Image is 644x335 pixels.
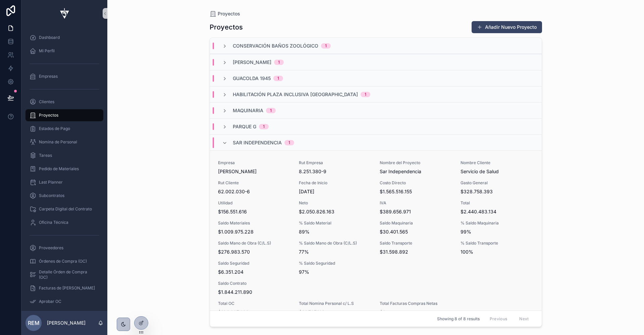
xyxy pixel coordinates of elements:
span: $156.551.616 [218,208,291,215]
span: Tareas [39,153,52,158]
span: $2.440.483.134 [461,208,533,215]
div: 1 [365,92,366,97]
span: 97% [299,269,372,275]
span: $328.758.393 [461,188,533,195]
img: App logo [56,8,72,19]
span: % Saldo Seguridad [299,261,372,266]
span: Mi Perfil [39,48,55,54]
span: [PERSON_NAME] [218,168,291,175]
span: Nombre del Proyecto [380,160,452,165]
span: Pedido de Materiales [39,166,79,172]
span: 100% [461,249,533,255]
a: Clientes [25,96,103,108]
span: $1.565.516.155 [380,188,452,195]
a: Mi Perfil [25,45,103,57]
span: 99% [461,228,533,235]
span: Proveedores [39,245,63,251]
span: 89% [299,228,372,235]
span: Proyectos [39,113,58,118]
div: 1 [278,60,280,65]
span: Empresas [39,74,58,79]
span: Total Nomina Personal c/ L.S [299,301,372,306]
div: 1 [288,140,290,145]
span: $1.009.975.228 [218,228,291,235]
div: 1 [270,108,272,113]
a: Detalle Órden de Compra (OC) [25,269,103,281]
a: Carpeta Digital del Contrato [25,203,103,215]
span: Sar Independencia [380,168,452,175]
a: Proveedores [25,242,103,254]
span: $2.050.826.163 [299,208,372,215]
span: Total OC [218,301,291,306]
span: Detalle Órden de Compra (OC) [39,269,97,280]
div: 1 [325,43,327,49]
a: Empresas [25,70,103,82]
span: Oficina Técnica [39,220,68,225]
span: Saldo Materiales [218,220,291,226]
span: Proyectos [218,10,240,17]
span: Sar Independencia [233,139,282,146]
a: Pedido de Materiales [25,163,103,175]
span: Neto [299,200,372,206]
p: [PERSON_NAME] [47,320,86,326]
span: $1.844.211.890 [218,289,534,295]
span: Total Facturas Compras Netas [380,301,452,306]
span: Rut Empresa [299,160,372,165]
span: $6.351.204 [218,269,291,275]
span: $124.907.082 [218,309,291,316]
a: Nomina de Personal [25,136,103,148]
button: Añadir Nuevo Proyecto [472,21,542,33]
a: Proyectos [25,109,103,121]
span: Fecha de Inicio [299,180,372,186]
span: 77% [299,249,372,255]
span: IVA [380,200,452,206]
a: Proyectos [210,10,240,17]
span: Dashboard [39,35,60,40]
a: Empresa[PERSON_NAME]Rut Empresa8.251.380-9Nombre del ProyectoSar IndependenciaNombre ClienteServi... [210,150,542,325]
a: Tareas [25,149,103,161]
span: $0 [380,309,452,316]
div: 1 [277,76,279,81]
span: Saldo Maquinaria [380,220,452,226]
span: Showing 8 of 8 results [437,316,480,322]
span: Clientes [39,99,54,105]
a: Facturas de [PERSON_NAME] [25,282,103,294]
a: Subcontratos [25,190,103,202]
span: $81.707.191 [299,309,372,316]
a: Aprobar OC [25,295,103,308]
span: Facturas de [PERSON_NAME] [39,285,95,291]
span: Parque G [233,123,256,130]
span: % Saldo Transporte [461,241,533,246]
span: Saldo Seguridad [218,261,291,266]
span: $31.598.892 [380,249,452,255]
span: Costo Directo [380,180,452,186]
span: Subcontratos [39,193,64,198]
span: Conservación Baños Zoológico [233,43,318,49]
span: Rut Cliente [218,180,291,186]
a: Last Planner [25,176,103,188]
span: Empresa [218,160,291,165]
span: $389.656.971 [380,208,452,215]
span: 8.251.380-9 [299,168,372,175]
span: Saldo Contrato [218,281,534,286]
span: Guacolda 1945 [233,75,271,82]
span: REM [28,319,40,327]
span: Órdenes de Compra (OC) [39,259,87,264]
span: Saldo Transporte [380,241,452,246]
a: Estados de Pago [25,123,103,135]
span: Total [461,200,533,206]
span: Utilidad [218,200,291,206]
span: $276.983.570 [218,249,291,255]
span: Nombre Cliente [461,160,533,165]
div: 1 [263,124,265,129]
span: [DATE] [299,188,372,195]
a: Órdenes de Compra (OC) [25,255,103,267]
span: Nomina de Personal [39,139,77,145]
h1: Proyectos [210,22,243,32]
span: % Saldo Mano de Obra (C/L.S) [299,241,372,246]
span: $30.401.565 [380,228,452,235]
span: [PERSON_NAME] [233,59,271,66]
span: Maquinaria [233,107,263,114]
span: Servicio de Salud [461,168,533,175]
